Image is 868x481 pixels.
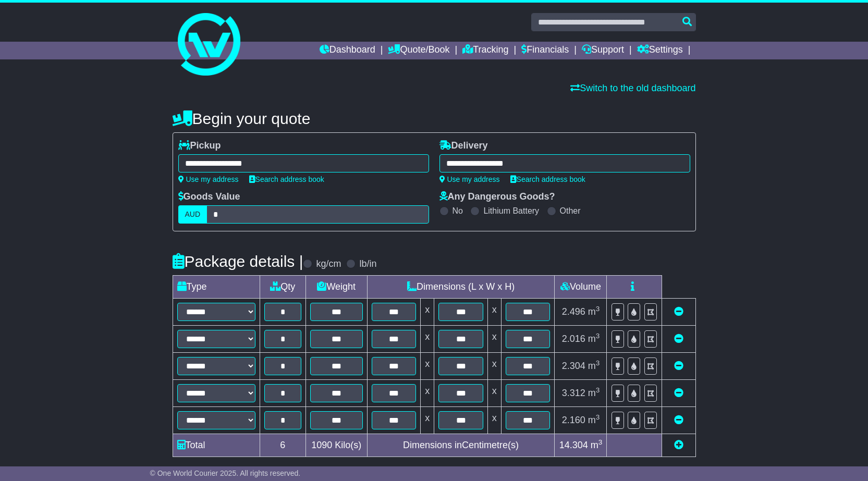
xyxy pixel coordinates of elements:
[560,206,581,216] label: Other
[637,42,683,59] a: Settings
[487,326,501,353] td: x
[562,306,585,317] span: 2.496
[421,380,434,407] td: x
[483,206,539,216] label: Lithium Battery
[178,191,240,203] label: Goods Value
[598,438,603,446] sup: 3
[320,42,375,59] a: Dashboard
[570,83,695,93] a: Switch to the old dashboard
[260,434,305,457] td: 6
[588,361,600,371] span: m
[439,191,555,203] label: Any Dangerous Goods?
[674,361,683,371] a: Remove this item
[596,332,600,340] sup: 3
[178,175,239,183] a: Use my address
[173,253,303,270] h4: Package details |
[421,407,434,434] td: x
[173,110,696,127] h4: Begin your quote
[562,388,585,398] span: 3.312
[487,353,501,380] td: x
[367,434,555,457] td: Dimensions in Centimetre(s)
[596,386,600,394] sup: 3
[311,440,332,450] span: 1090
[674,440,683,450] a: Add new item
[582,42,624,59] a: Support
[588,388,600,398] span: m
[562,334,585,344] span: 2.016
[150,469,301,477] span: © One World Courier 2025. All rights reserved.
[596,413,600,421] sup: 3
[388,42,449,59] a: Quote/Book
[559,440,588,450] span: 14.304
[555,276,607,299] td: Volume
[249,175,324,183] a: Search address book
[178,140,221,152] label: Pickup
[510,175,585,183] a: Search address book
[173,434,260,457] td: Total
[421,299,434,326] td: x
[487,299,501,326] td: x
[421,353,434,380] td: x
[591,440,603,450] span: m
[439,140,488,152] label: Delivery
[596,359,600,367] sup: 3
[178,205,207,224] label: AUD
[453,206,463,216] label: No
[462,42,508,59] a: Tracking
[367,276,555,299] td: Dimensions (L x W x H)
[588,334,600,344] span: m
[173,276,260,299] td: Type
[674,415,683,425] a: Remove this item
[674,334,683,344] a: Remove this item
[596,305,600,313] sup: 3
[305,434,367,457] td: Kilo(s)
[260,276,305,299] td: Qty
[305,276,367,299] td: Weight
[487,380,501,407] td: x
[521,42,569,59] a: Financials
[439,175,500,183] a: Use my address
[421,326,434,353] td: x
[562,415,585,425] span: 2.160
[562,361,585,371] span: 2.304
[487,407,501,434] td: x
[674,306,683,317] a: Remove this item
[588,306,600,317] span: m
[316,258,341,270] label: kg/cm
[588,415,600,425] span: m
[674,388,683,398] a: Remove this item
[359,258,376,270] label: lb/in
